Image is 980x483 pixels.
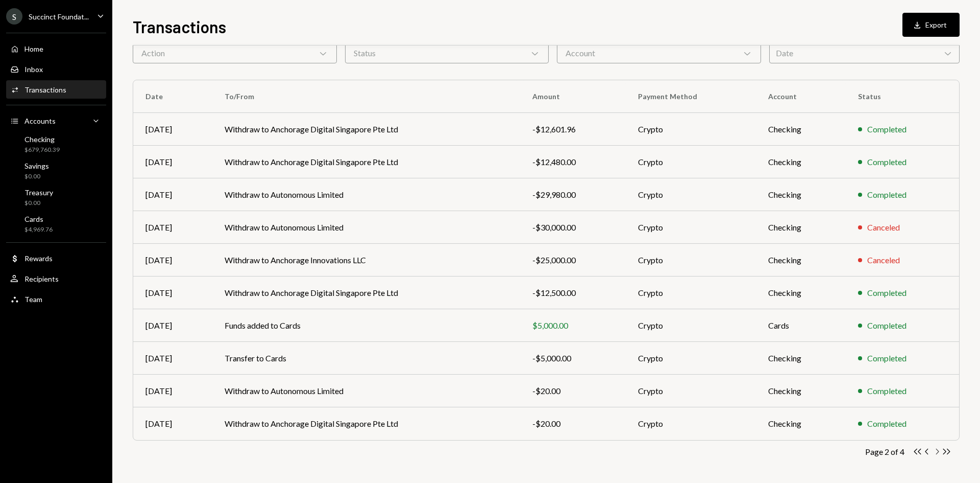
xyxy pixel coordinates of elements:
div: Accounts [24,117,56,125]
div: -$12,480.00 [532,156,614,168]
div: Checking [24,135,60,144]
div: Succinct Foundat... [29,12,89,21]
a: Accounts [6,111,106,130]
div: Rewards [24,254,53,263]
div: Savings [24,162,49,170]
a: Transactions [6,80,106,99]
button: Export [902,13,960,37]
td: Withdraw to Autonomous Limited [212,211,520,244]
div: [DATE] [145,189,200,201]
div: Completed [867,352,906,364]
div: $679,760.39 [24,146,60,154]
td: Checking [756,407,846,440]
div: Date [769,43,960,63]
td: Transfer to Cards [212,342,520,375]
div: [DATE] [145,221,200,234]
div: Home [24,44,43,53]
div: Cards [24,215,53,223]
div: Status [345,43,549,63]
td: Withdraw to Anchorage Digital Singapore Pte Ltd [212,407,520,440]
div: $0.00 [24,172,49,181]
div: [DATE] [145,123,200,135]
a: Recipients [6,269,106,288]
td: Crypto [626,407,756,440]
div: Inbox [24,65,43,74]
td: Cards [756,309,846,342]
div: -$25,000.00 [532,254,614,266]
td: Withdraw to Anchorage Digital Singapore Pte Ltd [212,277,520,309]
a: Checking$679,760.39 [6,132,106,156]
td: Crypto [626,375,756,407]
td: Crypto [626,309,756,342]
a: Inbox [6,60,106,78]
div: $4,969.76 [24,225,53,234]
a: Treasury$0.00 [6,185,106,210]
div: [DATE] [145,254,200,266]
th: Date [133,80,212,113]
div: Completed [867,189,906,201]
td: Checking [756,244,846,277]
td: Funds added to Cards [212,309,520,342]
div: -$20.00 [532,385,614,397]
td: Checking [756,146,846,178]
div: Account [557,43,761,63]
th: Amount [520,80,626,113]
td: Crypto [626,211,756,244]
td: Withdraw to Anchorage Digital Singapore Pte Ltd [212,113,520,146]
div: Recipients [24,274,59,283]
div: -$12,500.00 [532,287,614,299]
td: Crypto [626,342,756,375]
td: Crypto [626,178,756,211]
td: Withdraw to Autonomous Limited [212,375,520,407]
div: Treasury [24,188,53,197]
a: Rewards [6,249,106,267]
div: Completed [867,156,906,168]
div: Completed [867,123,906,135]
div: [DATE] [145,156,200,168]
td: Crypto [626,277,756,309]
div: Team [24,295,42,304]
div: [DATE] [145,352,200,364]
div: $5,000.00 [532,319,614,332]
td: Checking [756,375,846,407]
a: Savings$0.00 [6,158,106,183]
th: To/From [212,80,520,113]
td: Crypto [626,244,756,277]
a: Cards$4,969.76 [6,212,106,236]
div: Transactions [24,85,66,94]
td: Checking [756,342,846,375]
td: Crypto [626,113,756,146]
div: $0.00 [24,199,53,208]
td: Withdraw to Autonomous Limited [212,178,520,211]
td: Checking [756,211,846,244]
td: Withdraw to Anchorage Innovations LLC [212,244,520,277]
td: Withdraw to Anchorage Digital Singapore Pte Ltd [212,146,520,178]
div: [DATE] [145,418,200,430]
th: Payment Method [626,80,756,113]
div: Completed [867,319,906,332]
div: -$5,000.00 [532,352,614,364]
td: Checking [756,277,846,309]
div: S [6,8,22,25]
div: -$12,601.96 [532,123,614,135]
div: [DATE] [145,319,200,332]
a: Home [6,39,106,58]
div: -$20.00 [532,418,614,430]
td: Checking [756,178,846,211]
div: -$30,000.00 [532,221,614,234]
div: Completed [867,418,906,430]
div: Completed [867,385,906,397]
div: Action [133,43,337,63]
div: Canceled [867,221,900,234]
th: Account [756,80,846,113]
div: [DATE] [145,385,200,397]
a: Team [6,290,106,308]
td: Checking [756,113,846,146]
div: Page 2 of 4 [865,447,904,456]
td: Crypto [626,146,756,178]
div: -$29,980.00 [532,189,614,201]
h1: Transactions [133,16,226,37]
div: Canceled [867,254,900,266]
div: Completed [867,287,906,299]
div: [DATE] [145,287,200,299]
